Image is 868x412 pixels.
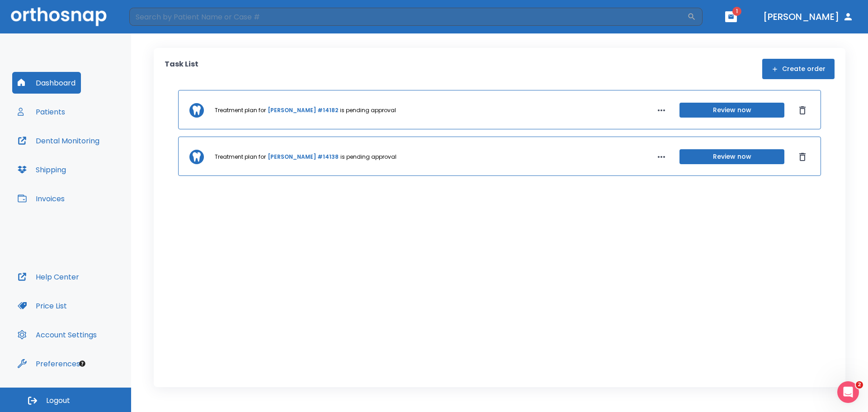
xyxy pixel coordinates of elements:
button: Preferences [12,353,85,374]
p: is pending approval [340,106,396,114]
button: Help Center [12,266,85,288]
iframe: Intercom live chat [837,381,859,403]
p: Treatment plan for [215,106,266,114]
div: Tooltip anchor [78,360,86,368]
p: is pending approval [340,153,396,161]
button: Price List [12,295,72,317]
span: 1 [732,7,741,16]
button: Dismiss [795,150,810,164]
button: Create order [762,59,835,79]
button: Invoices [12,188,70,209]
span: Logout [46,396,70,406]
button: Dental Monitoring [12,130,105,152]
p: Task List [165,59,198,79]
button: Shipping [12,159,71,180]
button: Dashboard [12,72,81,94]
button: Patients [12,101,71,123]
p: Treatment plan for [215,153,266,161]
button: Account Settings [12,324,102,346]
input: Search by Patient Name or Case # [129,8,687,26]
button: Review now [679,149,784,164]
a: [PERSON_NAME] #14182 [268,106,338,114]
img: Orthosnap [11,7,107,26]
button: Review now [679,103,784,118]
button: [PERSON_NAME] [759,9,857,25]
button: Dismiss [795,103,810,118]
span: 2 [856,381,863,388]
a: [PERSON_NAME] #14138 [268,153,339,161]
